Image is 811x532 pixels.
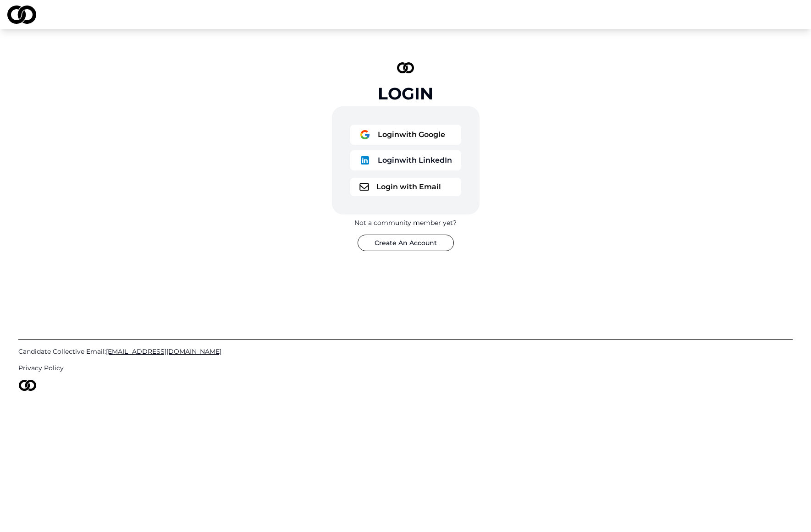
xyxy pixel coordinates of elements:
div: Login [378,84,433,103]
button: logoLogin with Email [350,178,461,196]
img: logo [7,5,36,24]
span: [EMAIL_ADDRESS][DOMAIN_NAME] [106,347,221,356]
img: logo [397,62,414,73]
img: logo [18,380,37,391]
button: logoLoginwith Google [350,125,461,145]
img: logo [359,129,370,140]
img: logo [359,155,370,166]
a: Privacy Policy [18,363,793,373]
button: Create An Account [358,235,454,251]
a: Candidate Collective Email:[EMAIL_ADDRESS][DOMAIN_NAME] [18,347,793,356]
div: Not a community member yet? [354,218,457,227]
img: logo [359,183,369,191]
button: logoLoginwith LinkedIn [350,150,461,170]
